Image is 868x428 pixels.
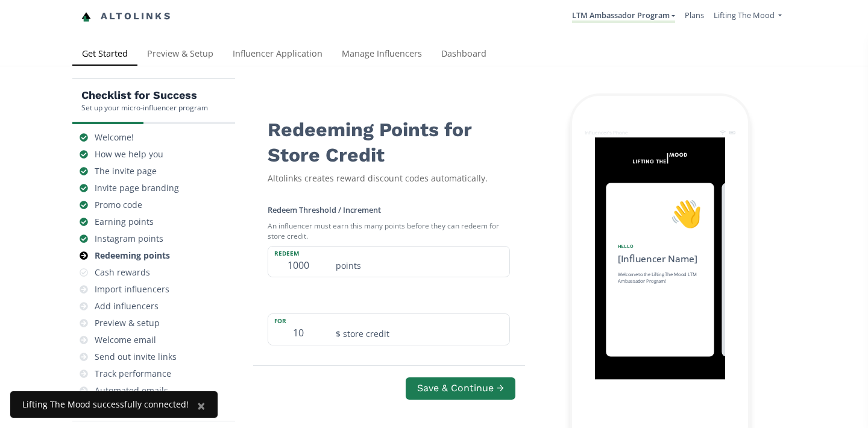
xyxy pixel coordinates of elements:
[95,317,160,329] div: Preview & setup
[714,10,775,20] span: Lifting The Mood
[329,314,509,345] div: $ store credit
[432,43,496,67] a: Dashboard
[268,216,510,246] small: An influencer must earn this many points before they can redeem for store credit.
[22,398,189,411] div: Lifting The Mood successfully connected!
[268,247,329,257] label: redeem
[268,204,381,215] label: Redeem Threshold / Increment
[81,102,208,113] div: Set up your micro-influencer program
[95,165,157,177] div: The invite page
[406,377,515,400] button: Save & Continue →
[618,271,703,285] div: Welcome to the Lifting The Mood LTM Ambassador Program!
[268,108,510,168] div: Redeeming Points for Store Credit
[618,194,703,233] div: 👋
[685,10,704,20] a: Plans
[81,88,208,102] h5: Checklist for Success
[95,368,171,380] div: Track performance
[72,43,137,67] a: Get Started
[95,131,134,143] div: Welcome!
[618,251,703,265] div: [Influencer Name]
[81,12,91,22] img: favicon-32x32.png
[137,43,223,67] a: Preview & Setup
[268,172,510,184] div: Altolinks creates reward discount codes automatically.
[223,43,332,67] a: Influencer Application
[624,143,696,172] img: gctSBUdn7WaZ
[95,283,169,295] div: Import influencers
[95,250,170,262] div: Redeeming points
[332,43,432,67] a: Manage Influencers
[197,395,206,415] span: ×
[95,351,177,363] div: Send out invite links
[95,334,156,346] div: Welcome email
[618,243,703,250] div: Hello
[714,10,782,24] a: Lifting The Mood
[95,233,163,245] div: Instagram points
[95,199,142,211] div: Promo code
[95,300,159,312] div: Add influencers
[268,314,329,325] label: for
[95,266,150,279] div: Cash rewards
[572,10,675,23] a: LTM Ambassador Program
[329,247,509,277] div: points
[585,129,628,136] div: Influencer's Phone
[81,7,172,27] a: Altolinks
[95,216,154,228] div: Earning points
[95,148,163,160] div: How we help you
[185,391,218,420] button: Close
[95,182,179,194] div: Invite page branding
